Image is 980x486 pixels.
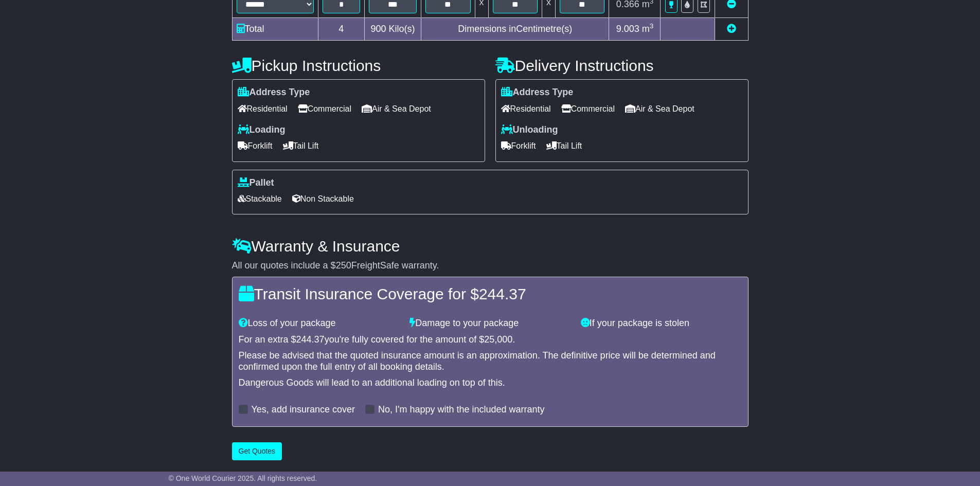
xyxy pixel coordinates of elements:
[232,238,749,255] h4: Warranty & Insurance
[336,260,351,271] span: 250
[252,404,355,416] label: Yes, add insurance cover
[404,318,576,329] div: Damage to your package
[650,22,654,30] sup: 3
[296,334,325,345] span: 244.37
[238,87,310,98] label: Address Type
[616,24,639,34] span: 9.003
[484,334,512,345] span: 25,000
[232,57,485,74] h4: Pickup Instructions
[421,18,609,41] td: Dimensions in Centimetre(s)
[238,101,288,117] span: Residential
[495,57,749,74] h4: Delivery Instructions
[365,18,421,41] td: Kilo(s)
[318,18,365,41] td: 4
[239,350,742,372] div: Please be advised that the quoted insurance amount is an approximation. The definitive price will...
[371,24,386,34] span: 900
[501,101,551,117] span: Residential
[642,24,654,34] span: m
[232,260,749,272] div: All our quotes include a $ FreightSafe warranty.
[283,138,319,154] span: Tail Lift
[298,101,351,117] span: Commercial
[501,87,574,98] label: Address Type
[238,177,274,189] label: Pallet
[561,101,615,117] span: Commercial
[239,285,742,302] h4: Transit Insurance Coverage for $
[232,442,282,460] button: Get Quotes
[238,138,273,154] span: Forklift
[576,318,747,329] div: If your package is stolen
[727,24,736,34] a: Add new item
[378,404,545,416] label: No, I'm happy with the included warranty
[546,138,582,154] span: Tail Lift
[292,191,354,207] span: Non Stackable
[238,124,286,136] label: Loading
[362,101,431,117] span: Air & Sea Depot
[238,191,282,207] span: Stackable
[234,318,405,329] div: Loss of your package
[501,124,558,136] label: Unloading
[501,138,536,154] span: Forklift
[232,18,318,41] td: Total
[239,334,742,346] div: For an extra $ you're fully covered for the amount of $ .
[479,285,526,302] span: 244.37
[239,377,742,389] div: Dangerous Goods will lead to an additional loading on top of this.
[169,474,317,482] span: © One World Courier 2025. All rights reserved.
[625,101,694,117] span: Air & Sea Depot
